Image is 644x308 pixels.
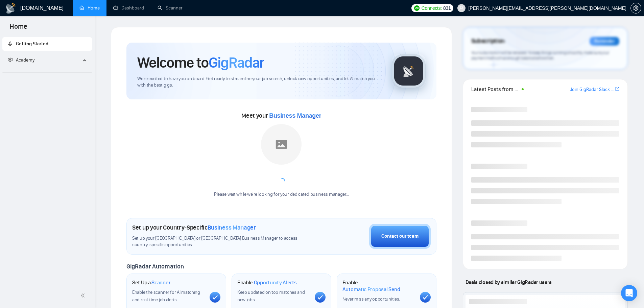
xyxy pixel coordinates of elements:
div: Open Intercom Messenger [621,285,637,301]
span: Getting Started [16,41,48,47]
span: Meet your [241,112,321,119]
div: Contact our team [381,233,419,240]
span: 831 [443,4,451,12]
h1: Welcome to [137,53,264,72]
h1: Enable [342,279,414,292]
span: Subscription [471,35,505,47]
li: Getting Started [2,37,92,51]
a: homeHome [79,5,100,11]
img: placeholder.png [261,124,302,165]
span: export [615,86,619,92]
span: fund-projection-screen [8,57,13,62]
a: dashboardDashboard [113,5,144,11]
span: Deals closed by similar GigRadar users [463,276,554,288]
span: Latest Posts from the GigRadar Community [471,85,520,93]
span: Connects: [422,4,442,12]
span: setting [631,5,641,11]
div: Reminder [590,37,619,46]
a: searchScanner [158,5,183,11]
span: Set up your [GEOGRAPHIC_DATA] or [GEOGRAPHIC_DATA] Business Manager to access country-specific op... [132,235,311,248]
button: Contact our team [369,224,431,249]
li: Academy Homepage [2,70,92,74]
img: gigradar-logo.png [392,54,426,88]
h1: Set up your Country-Specific [132,224,256,231]
a: Join GigRadar Slack Community [570,86,614,93]
a: setting [630,5,641,11]
span: GigRadar Automation [126,263,184,270]
span: We're excited to have you on board. Get ready to streamline your job search, unlock new opportuni... [137,76,381,89]
img: logo [5,3,16,14]
a: export [615,86,619,92]
span: Enable the scanner for AI matching and real-time job alerts. [132,289,200,303]
span: rocket [8,41,13,46]
span: Opportunity Alerts [254,279,297,286]
span: Your subscription will be renewed. To keep things running smoothly, make sure your payment method... [471,50,609,61]
img: upwork-logo.png [414,5,420,11]
span: loading [276,176,287,188]
span: double-left [80,292,87,299]
h1: Enable [237,279,297,286]
span: Business Manager [208,224,256,231]
span: user [459,6,464,10]
span: GigRadar [209,53,264,72]
button: setting [630,3,641,14]
span: Automatic Proposal Send [342,286,400,293]
span: Academy [16,57,34,63]
div: Please wait while we're looking for your dedicated business manager... [210,191,353,198]
span: Keep updated on top matches and new jobs. [237,289,305,303]
h1: Set Up a [132,279,170,286]
span: Never miss any opportunities. [342,296,400,302]
span: Home [4,22,33,36]
span: Business Manager [269,112,321,119]
span: Scanner [151,279,170,286]
span: Academy [8,57,34,63]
